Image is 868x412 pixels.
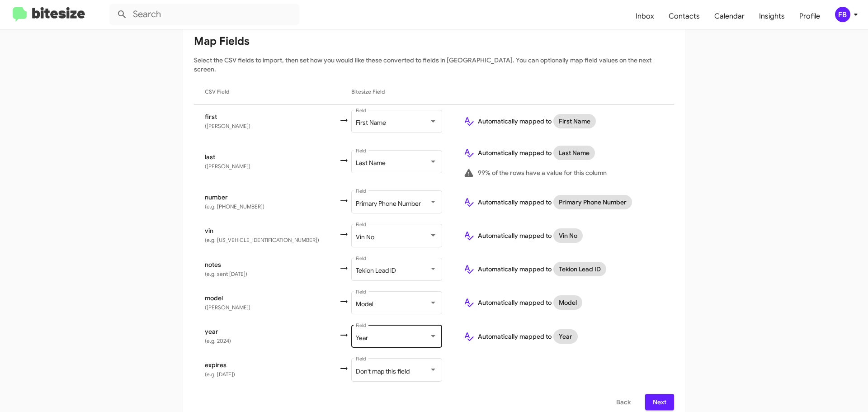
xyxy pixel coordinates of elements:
[553,228,583,243] mat-chip: Vin No
[351,79,456,104] th: Bitesize Field
[205,337,231,344] span: (e.g. 2024)
[616,394,631,410] span: Back
[553,195,632,209] mat-chip: Primary Phone Number
[205,260,339,269] span: notes
[356,159,386,167] span: Last Name
[205,294,339,303] span: model
[356,233,374,241] span: Vin No
[205,112,339,121] span: first
[205,237,319,243] span: (e.g. [US_VEHICLE_IDENTIFICATION_NUMBER])
[205,327,339,336] span: year
[463,295,663,310] div: Automatically mapped to
[205,163,250,170] span: ([PERSON_NAME])
[463,114,663,128] div: Automatically mapped to
[827,7,858,22] button: FB
[553,329,578,344] mat-chip: Year
[628,3,661,29] a: Inbox
[356,300,373,308] span: Model
[645,394,674,410] button: Next
[463,167,663,178] div: 99% of the rows have a value for this column
[661,3,707,29] a: Contacts
[463,146,663,160] div: Automatically mapped to
[205,203,264,210] span: (e.g. [PHONE_NUMBER])
[609,394,638,410] button: Back
[194,34,674,48] h1: Map Fields
[205,152,339,161] span: last
[553,262,606,276] mat-chip: Tekion Lead ID
[463,195,663,209] div: Automatically mapped to
[835,7,850,22] div: FB
[707,3,752,29] a: Calendar
[463,228,663,243] div: Automatically mapped to
[652,394,667,410] span: Next
[356,334,368,342] span: Year
[205,304,250,311] span: ([PERSON_NAME])
[109,4,299,25] input: Search
[205,371,235,378] span: (e.g. [DATE])
[194,56,674,74] p: Select the CSV fields to import, then set how you would like these converted to fields in [GEOGRA...
[205,270,247,277] span: (e.g. sent [DATE])
[205,123,250,129] span: ([PERSON_NAME])
[553,295,582,310] mat-chip: Model
[463,262,663,276] div: Automatically mapped to
[194,79,339,104] th: CSV Field
[356,118,386,127] span: First Name
[205,360,339,369] span: expires
[553,114,596,128] mat-chip: First Name
[356,266,396,275] span: Tekion Lead ID
[205,226,339,235] span: vin
[463,329,663,344] div: Automatically mapped to
[205,193,339,202] span: number
[356,199,421,208] span: Primary Phone Number
[792,3,827,29] a: Profile
[752,3,792,29] a: Insights
[356,367,410,375] span: Don't map this field
[553,146,595,160] mat-chip: Last Name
